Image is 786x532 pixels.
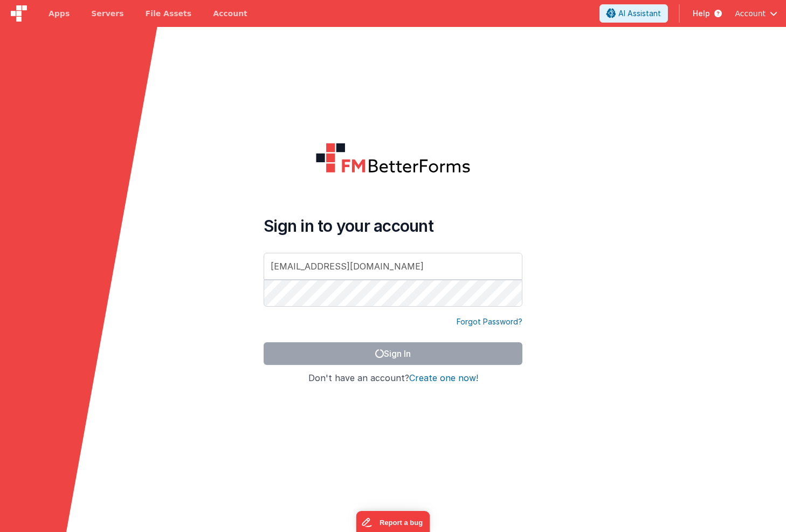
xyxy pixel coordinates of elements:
[618,8,661,19] span: AI Assistant
[49,8,70,19] span: Apps
[146,8,192,19] span: File Assets
[693,8,710,19] span: Help
[264,216,522,236] h4: Sign in to your account
[264,253,522,280] input: Email Address
[599,4,668,23] button: AI Assistant
[735,8,766,19] span: Account
[409,374,478,383] button: Create one now!
[264,342,522,365] button: Sign In
[457,316,522,327] a: Forgot Password?
[91,8,123,19] span: Servers
[735,8,777,19] button: Account
[264,374,522,383] h4: Don't have an account?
